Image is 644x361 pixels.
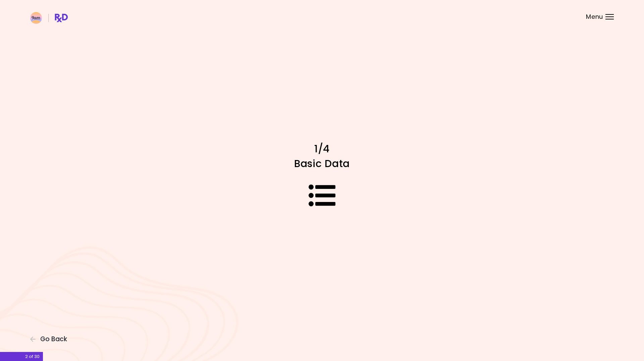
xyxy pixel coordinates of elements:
[40,336,67,343] span: Go Back
[586,14,603,20] span: Menu
[30,336,70,343] button: Go Back
[30,12,68,24] img: RxDiet
[205,157,439,170] h1: Basic Data
[205,142,439,155] h1: 1/4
